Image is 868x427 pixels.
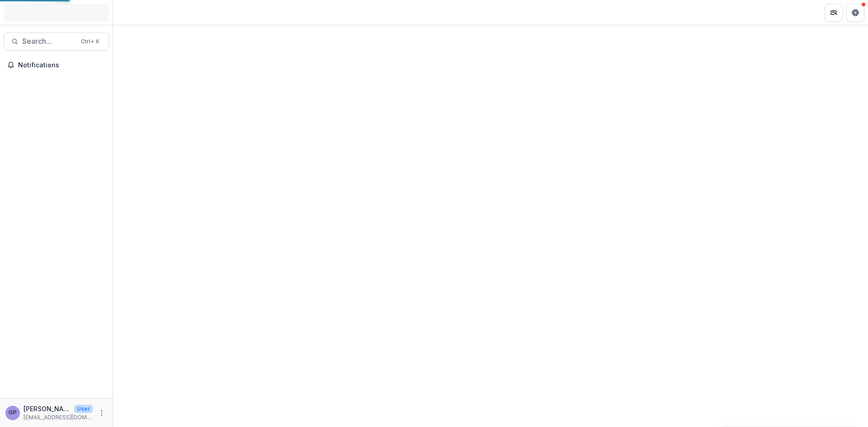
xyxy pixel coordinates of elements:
[79,37,101,47] div: Ctrl + K
[4,33,109,51] button: Search...
[9,410,17,416] div: Gennady Podolny
[96,408,107,418] button: More
[825,4,843,22] button: Partners
[24,413,93,422] p: [EMAIL_ADDRESS][DOMAIN_NAME]
[846,4,864,22] button: Get Help
[4,58,109,72] button: Notifications
[22,37,75,46] span: Search...
[117,6,155,19] nav: breadcrumb
[74,405,93,413] p: User
[24,404,71,413] p: [PERSON_NAME]
[18,61,105,69] span: Notifications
